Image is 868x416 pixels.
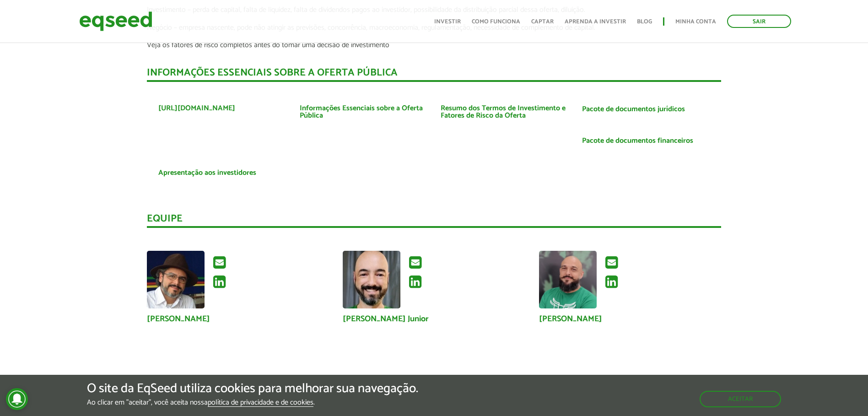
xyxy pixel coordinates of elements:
[343,251,400,308] img: Foto de Sérgio Hilton Berlotto Junior
[582,106,685,113] a: Pacote de documentos jurídicos
[158,169,256,177] a: Apresentação aos investidores
[147,251,205,308] img: Foto de Xisto Alves de Souza Junior
[158,105,235,112] a: [URL][DOMAIN_NAME]
[565,19,626,25] a: Aprenda a investir
[147,68,721,82] div: INFORMAÇÕES ESSENCIAIS SOBRE A OFERTA PÚBLICA
[675,19,716,25] a: Minha conta
[79,9,152,33] img: EqSeed
[300,105,427,119] a: Informações Essenciais sobre a Oferta Pública
[343,315,429,323] a: [PERSON_NAME] Junior
[727,15,791,28] a: Sair
[147,315,210,323] a: [PERSON_NAME]
[531,19,554,25] a: Captar
[539,251,597,308] img: Foto de Josias de Souza
[208,399,313,407] a: política de privacidade e de cookies
[441,105,568,119] a: Resumo dos Termos de Investimento e Fatores de Risco da Oferta
[582,137,693,145] a: Pacote de documentos financeiros
[472,19,520,25] a: Como funciona
[539,251,597,308] a: Ver perfil do usuário.
[637,19,652,25] a: Blog
[434,19,461,25] a: Investir
[343,251,400,308] a: Ver perfil do usuário.
[700,391,781,407] button: Aceitar
[147,214,721,228] div: Equipe
[87,382,418,396] h5: O site da EqSeed utiliza cookies para melhorar sua navegação.
[147,251,205,308] a: Ver perfil do usuário.
[87,398,418,407] p: Ao clicar em "aceitar", você aceita nossa .
[147,41,721,49] p: Veja os fatores de risco completos antes do tomar uma decisão de investimento
[539,315,602,323] a: [PERSON_NAME]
